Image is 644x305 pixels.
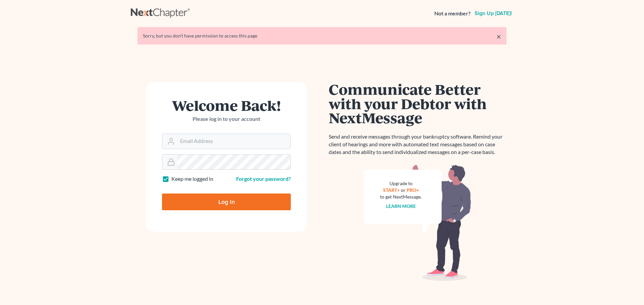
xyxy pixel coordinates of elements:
a: START+ [383,187,400,193]
a: × [496,32,501,41]
a: Sign up [DATE]! [473,11,513,16]
img: nextmessage_bg-59042aed3d76b12b5cd301f8e5b87938c9018125f34e5fa2b7a6b67550977c72.svg [364,164,471,281]
h1: Communicate Better with your Debtor with NextMessage [329,82,506,125]
input: Log In [162,194,291,210]
a: PRO+ [407,187,419,193]
input: Email Address [177,134,290,149]
p: Send and receive messages through your bankruptcy software. Remind your client of hearings and mo... [329,133,506,156]
strong: Not a member? [434,10,471,17]
p: Please log in to your account [162,115,291,123]
div: Upgrade to [380,180,422,187]
span: or [401,187,406,193]
h1: Welcome Back! [162,98,291,112]
a: Learn more [386,203,416,209]
a: Forgot your password? [236,175,291,182]
div: to get NextMessage. [380,194,422,200]
label: Keep me logged in [171,175,213,183]
div: Sorry, but you don't have permission to access this page [143,32,501,39]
